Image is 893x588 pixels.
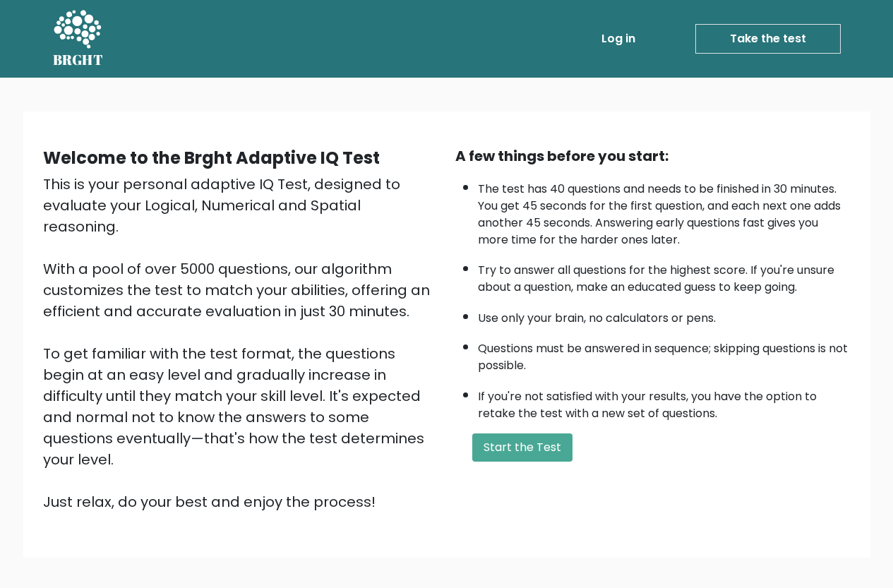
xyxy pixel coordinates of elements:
[478,303,851,327] li: Use only your brain, no calculators or pens.
[695,24,841,54] a: Take the test
[43,146,380,169] b: Welcome to the Brght Adaptive IQ Test
[53,52,104,68] h5: BRGHT
[596,25,641,53] a: Log in
[455,145,851,167] div: A few things before you start:
[53,6,104,72] a: BRGHT
[478,333,851,374] li: Questions must be answered in sequence; skipping questions is not possible.
[478,255,851,296] li: Try to answer all questions for the highest score. If you're unsure about a question, make an edu...
[478,174,851,248] li: The test has 40 questions and needs to be finished in 30 minutes. You get 45 seconds for the firs...
[43,174,438,512] div: This is your personal adaptive IQ Test, designed to evaluate your Logical, Numerical and Spatial ...
[472,433,573,462] button: Start the Test
[478,381,851,422] li: If you're not satisfied with your results, you have the option to retake the test with a new set ...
